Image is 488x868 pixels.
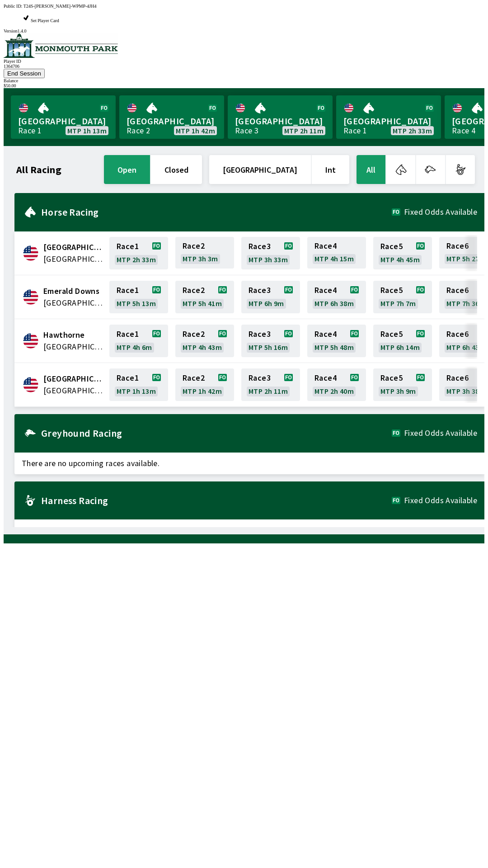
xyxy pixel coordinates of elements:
div: Balance [4,78,484,83]
span: T24S-[PERSON_NAME]-WPMP-4JH4 [23,4,97,9]
span: United States [43,385,104,396]
span: Race 4 [314,330,337,338]
a: Race3MTP 6h 9m [241,281,300,313]
span: Race 6 [446,287,469,294]
span: Fixed Odds Available [404,208,477,216]
a: [GEOGRAPHIC_DATA]Race 2MTP 1h 42m [119,95,224,139]
span: Hawthorne [43,329,104,341]
span: MTP 6h 38m [314,300,354,307]
span: Race 4 [314,242,337,250]
span: Emerald Downs [43,285,104,297]
span: MTP 4h 43m [183,344,222,351]
a: [GEOGRAPHIC_DATA]Race 1MTP 1h 13m [11,95,116,139]
span: MTP 6h 9m [249,300,284,307]
span: MTP 1h 13m [67,127,107,134]
a: Race2MTP 1h 42m [175,368,234,401]
button: open [104,155,150,184]
a: Race4MTP 2h 40m [307,368,366,401]
span: There are no upcoming races available. [14,519,484,541]
button: Int [312,155,349,184]
span: Race 4 [314,374,337,382]
div: Race 3 [235,127,258,134]
a: Race4MTP 6h 38m [307,281,366,313]
div: Race 4 [452,127,475,134]
span: MTP 2h 11m [284,127,324,134]
span: Race 1 [117,243,139,250]
span: Race 3 [249,374,271,382]
span: Race 5 [380,287,403,294]
span: MTP 2h 40m [314,387,354,395]
span: MTP 3h 38m [446,387,486,395]
span: Race 3 [249,287,271,294]
h2: Harness Racing [41,497,392,504]
span: Set Player Card [31,18,59,23]
span: [GEOGRAPHIC_DATA] [235,115,325,127]
a: Race1MTP 2h 33m [109,237,168,269]
h2: Greyhound Racing [41,429,392,437]
div: Race 2 [127,127,150,134]
span: MTP 4h 6m [117,344,152,351]
a: Race4MTP 4h 15m [307,237,366,269]
a: Race3MTP 3h 33m [241,237,300,269]
a: Race2MTP 3h 3m [175,237,234,269]
span: Race 5 [380,330,403,338]
span: Race 4 [314,287,337,294]
span: Monmouth Park [43,373,104,385]
span: Race 1 [117,330,139,338]
a: [GEOGRAPHIC_DATA]Race 3MTP 2h 11m [228,95,333,139]
a: Race3MTP 2h 11m [241,368,300,401]
span: MTP 4h 45m [380,256,420,263]
span: [GEOGRAPHIC_DATA] [18,115,108,127]
span: Race 5 [380,243,403,250]
span: MTP 1h 42m [176,127,215,134]
button: [GEOGRAPHIC_DATA] [209,155,311,184]
a: Race3MTP 5h 16m [241,325,300,357]
span: MTP 2h 11m [249,387,288,395]
div: Race 1 [18,127,42,134]
button: closed [151,155,202,184]
div: Public ID: [4,4,484,9]
div: Version 1.4.0 [4,28,484,33]
span: Race 3 [249,243,271,250]
span: MTP 2h 33m [117,256,156,263]
span: Race 6 [446,242,469,250]
img: venue logo [4,33,118,58]
span: MTP 1h 42m [183,387,222,395]
span: MTP 3h 9m [380,387,416,395]
a: Race2MTP 4h 43m [175,325,234,357]
span: MTP 7h 7m [380,300,416,307]
span: Race 2 [183,374,205,382]
span: MTP 5h 27m [446,255,486,262]
a: Race1MTP 5h 13m [109,281,168,313]
a: Race1MTP 4h 6m [109,325,168,357]
span: MTP 6h 14m [380,344,420,351]
span: Race 6 [446,374,469,382]
span: MTP 3h 3m [183,255,218,262]
span: MTP 5h 16m [249,344,288,351]
span: Race 6 [446,330,469,338]
div: Race 1 [343,127,367,134]
span: MTP 6h 43m [446,344,486,351]
a: Race5MTP 6h 14m [373,325,432,357]
span: United States [43,297,104,309]
span: MTP 5h 41m [183,300,222,307]
a: [GEOGRAPHIC_DATA]Race 1MTP 2h 33m [336,95,441,139]
span: There are no upcoming races available. [14,453,484,474]
span: [GEOGRAPHIC_DATA] [343,115,434,127]
span: MTP 2h 33m [393,127,432,134]
a: Race5MTP 3h 9m [373,368,432,401]
a: Race4MTP 5h 48m [307,325,366,357]
span: United States [43,253,104,265]
h2: Horse Racing [41,208,392,216]
span: United States [43,341,104,353]
span: Fixed Odds Available [404,497,477,504]
button: End Session [4,69,45,78]
span: Race 2 [183,287,205,294]
span: MTP 7h 36m [446,300,486,307]
span: Race 5 [380,374,403,382]
a: Race5MTP 4h 45m [373,237,432,269]
div: 1364706 [4,64,484,69]
span: MTP 5h 48m [314,344,354,351]
span: [GEOGRAPHIC_DATA] [127,115,217,127]
div: Player ID [4,59,484,64]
